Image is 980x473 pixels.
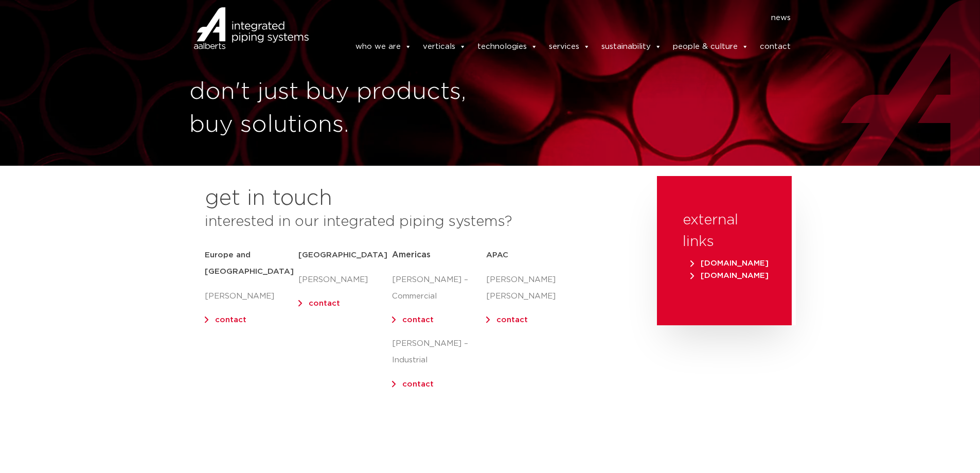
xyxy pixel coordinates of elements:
[298,272,392,288] p: [PERSON_NAME]
[205,288,298,305] p: [PERSON_NAME]
[601,37,662,57] a: sustainability
[477,37,538,57] a: technologies
[205,211,631,233] h3: interested in our integrated piping systems?
[688,272,771,279] a: [DOMAIN_NAME]
[392,251,431,259] span: Americas
[486,272,580,305] p: [PERSON_NAME] [PERSON_NAME]
[423,37,466,57] a: verticals
[205,186,332,211] h2: get in touch
[324,10,791,26] nav: Menu
[771,10,791,26] a: news
[402,316,434,324] a: contact
[402,380,434,388] a: contact
[298,247,392,264] h5: [GEOGRAPHIC_DATA]
[392,336,486,369] p: [PERSON_NAME] – Industrial
[496,316,528,324] a: contact
[683,209,766,253] h3: external links
[673,37,749,57] a: people & culture
[486,247,580,264] h5: APAC
[549,37,590,57] a: services
[392,272,486,305] p: [PERSON_NAME] – Commercial
[215,316,246,324] a: contact
[355,37,412,57] a: who we are
[760,37,791,57] a: contact
[309,300,340,307] a: contact
[189,76,485,142] h1: don't just buy products, buy solutions.
[688,259,771,267] a: [DOMAIN_NAME]
[690,259,769,267] span: [DOMAIN_NAME]
[690,272,769,279] span: [DOMAIN_NAME]
[205,251,294,275] strong: Europe and [GEOGRAPHIC_DATA]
